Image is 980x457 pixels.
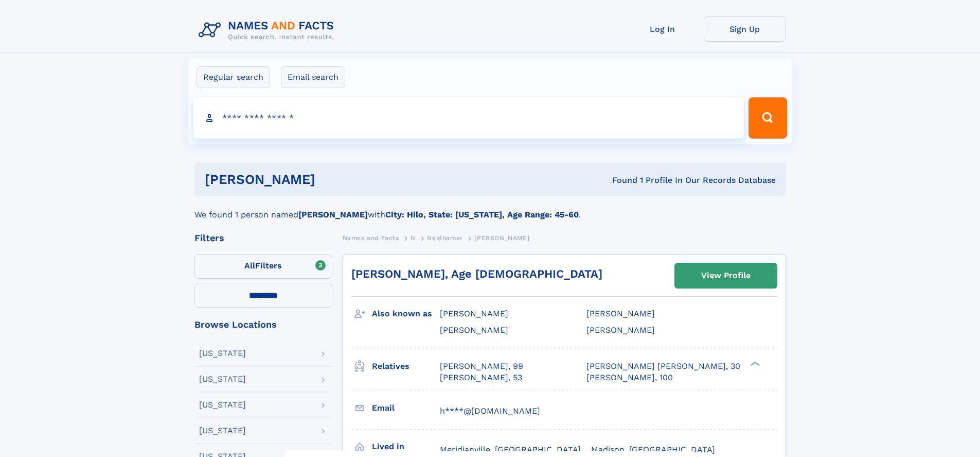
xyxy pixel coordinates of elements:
div: [US_STATE] [199,349,246,358]
a: Sign Up [704,16,786,42]
input: search input [193,97,744,139]
h3: Also known as [372,305,440,323]
span: [PERSON_NAME] [586,325,655,335]
div: Found 1 Profile In Our Records Database [464,175,776,186]
span: All [244,261,255,270]
img: Logo Names and Facts [194,16,343,44]
span: [PERSON_NAME] [440,325,508,335]
a: [PERSON_NAME], 99 [440,361,523,372]
span: Neidhamer [427,234,462,242]
a: [PERSON_NAME], 100 [586,372,673,383]
div: We found 1 person named with . [194,196,786,221]
span: Meridianville, [GEOGRAPHIC_DATA] [440,445,581,454]
h1: [PERSON_NAME] [205,173,464,186]
div: Filters [194,233,332,243]
a: View Profile [675,263,777,288]
h3: Email [372,399,440,417]
h3: Lived in [372,438,440,455]
span: [PERSON_NAME] [440,309,508,318]
button: Search Button [749,97,787,139]
a: Names and Facts [343,231,399,244]
a: Log In [621,16,704,42]
div: View Profile [701,264,751,287]
div: ❯ [748,360,760,367]
span: Madison, [GEOGRAPHIC_DATA] [591,445,715,454]
b: City: Hilo, State: [US_STATE], Age Range: 45-60 [385,210,579,219]
b: [PERSON_NAME] [298,210,368,219]
label: Email search [281,66,345,88]
label: Regular search [197,66,270,88]
label: Filters [194,254,332,279]
a: Neidhamer [427,231,462,244]
a: N [411,231,416,244]
div: [US_STATE] [199,375,246,383]
a: [PERSON_NAME] [PERSON_NAME], 30 [586,361,740,372]
span: N [411,234,416,242]
span: [PERSON_NAME] [586,309,655,318]
div: [US_STATE] [199,427,246,435]
h3: Relatives [372,358,440,375]
span: [PERSON_NAME] [474,234,529,242]
a: [PERSON_NAME], 53 [440,372,522,383]
a: [PERSON_NAME], Age [DEMOGRAPHIC_DATA] [351,267,602,280]
div: [US_STATE] [199,401,246,409]
div: Browse Locations [194,320,332,329]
